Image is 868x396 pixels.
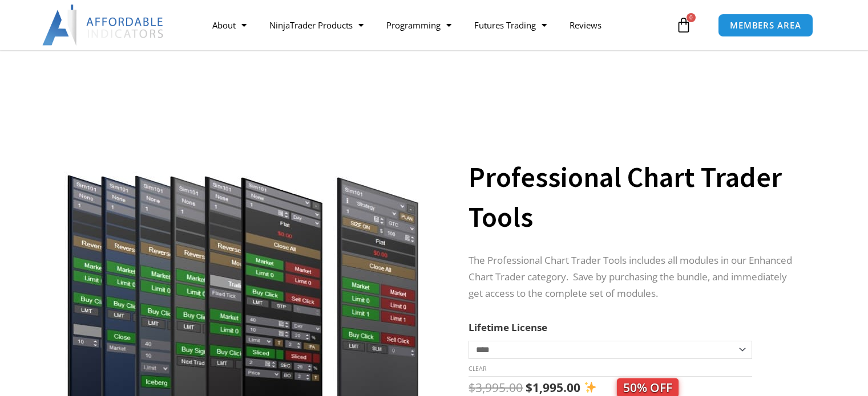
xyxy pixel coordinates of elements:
[469,252,802,302] p: The Professional Chart Trader Tools includes all modules in our Enhanced Chart Trader category. S...
[469,379,523,395] bdi: 3,995.00
[558,12,613,38] a: Reviews
[718,14,813,37] a: MEMBERS AREA
[258,12,375,38] a: NinjaTrader Products
[730,21,801,30] span: MEMBERS AREA
[42,5,165,46] img: LogoAI | Affordable Indicators – NinjaTrader
[463,12,558,38] a: Futures Trading
[469,157,802,237] h1: Professional Chart Trader Tools
[469,379,475,395] span: $
[375,12,463,38] a: Programming
[526,379,580,395] bdi: 1,995.00
[526,379,532,395] span: $
[659,9,709,42] a: 0
[469,321,547,334] label: Lifetime License
[469,365,486,373] a: Clear options
[584,381,596,393] img: ✨
[201,12,258,38] a: About
[687,13,696,22] span: 0
[201,12,673,38] nav: Menu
